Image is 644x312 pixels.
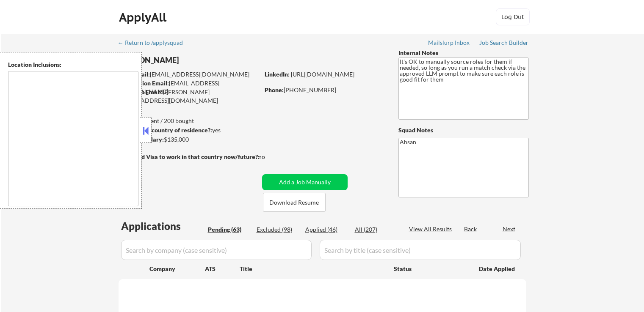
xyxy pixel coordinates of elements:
[208,225,250,234] div: Pending (63)
[118,39,191,48] a: ← Return to /applysquad
[119,79,259,96] div: [EMAIL_ADDRESS][DOMAIN_NAME]
[496,8,530,25] button: Log Out
[428,40,470,46] div: Mailslurp Inbox
[305,225,348,234] div: Applied (46)
[398,49,529,57] div: Internal Notes
[479,40,529,46] div: Job Search Builder
[265,86,384,94] div: [PHONE_NUMBER]
[355,225,397,234] div: All (207)
[398,126,529,134] div: Squad Notes
[265,71,290,78] strong: LinkedIn:
[118,126,212,134] strong: Can work in country of residence?:
[205,265,240,273] div: ATS
[118,40,191,46] div: ← Return to /applysquad
[119,88,259,104] div: [PERSON_NAME][EMAIL_ADDRESS][DOMAIN_NAME]
[121,240,312,260] input: Search by company (case sensitive)
[118,117,259,125] div: 46 sent / 200 bought
[240,265,386,273] div: Title
[479,265,516,273] div: Date Applied
[119,70,259,79] div: [EMAIL_ADDRESS][DOMAIN_NAME]
[394,261,467,276] div: Status
[258,153,282,161] div: no
[503,225,516,233] div: Next
[263,193,326,212] button: Download Resume
[320,240,521,260] input: Search by title (case sensitive)
[119,10,169,25] div: ApplyAll
[8,60,138,69] div: Location Inclusions:
[118,135,259,144] div: $135,000
[257,225,299,234] div: Excluded (98)
[265,86,284,93] strong: Phone:
[149,265,205,273] div: Company
[291,71,354,78] a: [URL][DOMAIN_NAME]
[428,39,470,48] a: Mailslurp Inbox
[118,126,257,134] div: yes
[119,55,293,66] div: [PERSON_NAME]
[121,221,205,231] div: Applications
[409,225,454,233] div: View All Results
[262,174,348,190] button: Add a Job Manually
[119,153,260,160] strong: Will need Visa to work in that country now/future?:
[464,225,478,233] div: Back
